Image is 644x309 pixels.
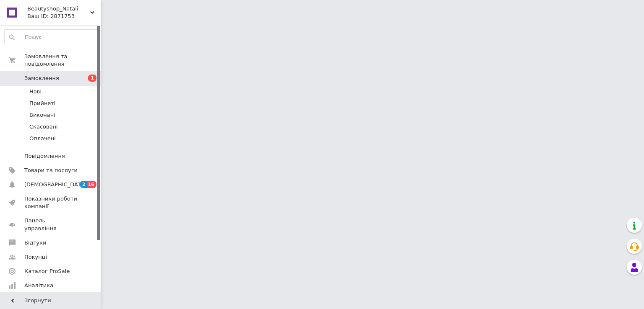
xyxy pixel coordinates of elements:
[24,253,47,261] span: Покупці
[24,167,78,174] span: Товари та послуги
[24,195,78,210] span: Показники роботи компанії
[29,111,55,119] span: Виконані
[29,100,55,107] span: Прийняті
[24,75,59,82] span: Замовлення
[27,5,90,13] span: Beautyshop_Natali
[80,181,87,188] span: 2
[87,181,96,188] span: 16
[24,181,86,188] span: [DEMOGRAPHIC_DATA]
[24,152,65,160] span: Повідомлення
[88,75,96,82] span: 1
[24,268,70,275] span: Каталог ProSale
[24,282,53,289] span: Аналітика
[24,239,46,247] span: Відгуки
[29,123,58,131] span: Скасовані
[5,30,99,45] input: Пошук
[24,217,78,232] span: Панель управління
[29,135,56,142] span: Оплачені
[24,53,101,68] span: Замовлення та повідомлення
[27,13,101,20] div: Ваш ID: 2871753
[29,88,42,95] span: Нові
